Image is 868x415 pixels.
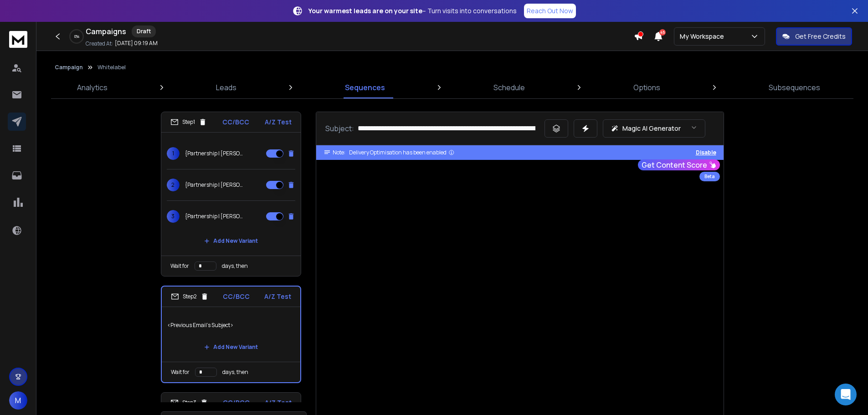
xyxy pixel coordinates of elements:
p: Subject: [325,123,354,134]
a: Leads [211,77,242,98]
span: 45 [659,29,666,36]
p: Sequences [345,82,385,93]
a: Analytics [72,77,113,98]
img: logo [9,31,27,48]
p: A/Z Test [264,292,291,301]
p: Get Free Credits [795,32,846,41]
p: Schedule [493,82,525,93]
button: Disable [696,149,716,156]
button: Campaign [55,64,83,71]
div: Beta [699,172,720,181]
p: CC/BCC [222,118,249,127]
span: 3 [167,210,180,223]
p: Wait for [170,262,189,270]
p: days, then [222,369,248,376]
a: Reach Out Now [524,4,576,18]
span: 2 [167,179,180,191]
p: A/Z Test [265,118,292,127]
div: Open Intercom Messenger [835,384,857,405]
p: Options [633,82,660,93]
p: A/Z Test [265,398,292,407]
div: Step 2 [171,292,209,301]
p: [DATE] 09:19 AM [115,40,158,47]
p: Whitelabel [98,64,126,71]
button: Get Content Score [638,159,720,170]
li: Step1CC/BCCA/Z Test1{Partnership | [PERSON_NAME] Studio|Partnership {{companyName}}|{{firstName}}... [161,112,301,277]
div: Draft [132,26,156,37]
p: Magic AI Generator [622,124,681,133]
p: CC/BCC [223,292,250,301]
p: Created At: [86,40,113,47]
p: {Partnership | [PERSON_NAME] Studio|Partnership {{companyName}}|{{firstName}} x [PERSON_NAME]|Que... [185,181,243,189]
button: Magic AI Generator [603,119,705,138]
span: Note: [333,149,345,156]
p: Leads [216,82,236,93]
p: Analytics [77,82,108,93]
p: Subsequences [769,82,820,93]
p: 0 % [74,34,79,39]
div: Delivery Optimisation has been enabled [349,149,455,156]
button: M [9,391,27,410]
a: Subsequences [763,77,826,98]
p: CC/BCC [223,398,250,407]
p: {Partnership | [PERSON_NAME] Studio|Partnership {{companyName}}|{{firstName}} x [PERSON_NAME]|Que... [185,213,243,220]
p: – Turn visits into conversations [308,6,517,15]
a: Sequences [339,77,390,98]
h1: Campaigns [86,26,126,37]
div: Step 1 [170,118,207,126]
a: Options [628,77,666,98]
a: Schedule [488,77,530,98]
div: Step 3 [170,399,208,407]
button: Add New Variant [197,338,265,356]
button: Add New Variant [197,232,265,250]
p: Wait for [171,369,190,376]
p: {Partnership | [PERSON_NAME] Studio|Partnership {{companyName}}|{{firstName}} x [PERSON_NAME]|Que... [185,150,243,157]
p: My Workspace [680,32,728,41]
p: <Previous Email's Subject> [167,313,295,338]
p: days, then [222,262,248,270]
button: Get Free Credits [776,27,852,46]
li: Step2CC/BCCA/Z Test<Previous Email's Subject>Add New VariantWait fordays, then [161,286,301,383]
span: 1 [167,147,180,160]
p: Reach Out Now [527,6,573,15]
strong: Your warmest leads are on your site [308,6,422,15]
